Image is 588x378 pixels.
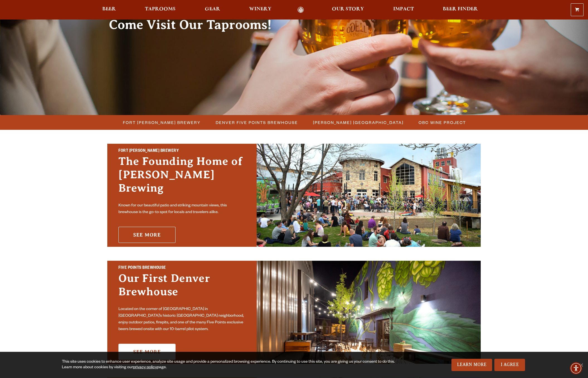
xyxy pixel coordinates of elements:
h2: Five Points Brewhouse [118,265,246,272]
a: Denver Five Points Brewhouse [212,118,301,126]
span: [PERSON_NAME] [GEOGRAPHIC_DATA] [313,118,404,126]
span: Fort [PERSON_NAME] Brewery [123,118,201,126]
a: Beer [99,7,120,13]
h2: Fort [PERSON_NAME] Brewery [118,148,246,155]
span: OBC Wine Project [419,118,466,126]
span: Beer Finder [443,7,478,11]
span: Gear [205,7,220,11]
h3: Our First Denver Brewhouse [118,272,246,304]
a: Gear [201,7,224,13]
a: privacy policy [133,365,157,370]
div: Accessibility Menu [570,362,582,374]
span: Denver Five Points Brewhouse [216,118,298,126]
a: [PERSON_NAME] [GEOGRAPHIC_DATA] [310,118,406,126]
a: Learn More [451,359,492,371]
span: Impact [393,7,414,11]
a: Our Story [328,7,368,13]
span: Beer [102,7,116,11]
span: Our Story [332,7,364,11]
h3: The Founding Home of [PERSON_NAME] Brewing [118,155,246,200]
a: Winery [246,7,275,13]
a: See More [118,344,176,360]
a: Fort [PERSON_NAME] Brewery [120,118,203,126]
p: Located on the corner of [GEOGRAPHIC_DATA] in [GEOGRAPHIC_DATA]’s historic [GEOGRAPHIC_DATA] neig... [118,306,246,333]
h2: Come Visit Our Taprooms! [109,18,283,32]
a: OBC Wine Project [415,118,469,126]
span: Winery [249,7,271,11]
img: Fort Collins Brewery & Taproom' [257,144,481,247]
a: See More [118,227,176,243]
a: Impact [390,7,417,13]
a: I Agree [494,359,525,371]
p: Known for our beautiful patio and striking mountain views, this brewhouse is the go-to spot for l... [118,203,246,216]
div: This site uses cookies to enhance user experience, analyze site usage and provide a personalized ... [62,359,398,370]
img: Promo Card Aria Label' [257,261,481,364]
a: Taprooms [141,7,179,13]
a: Odell Home [290,7,311,13]
a: Beer Finder [439,7,482,13]
span: Taprooms [145,7,176,11]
